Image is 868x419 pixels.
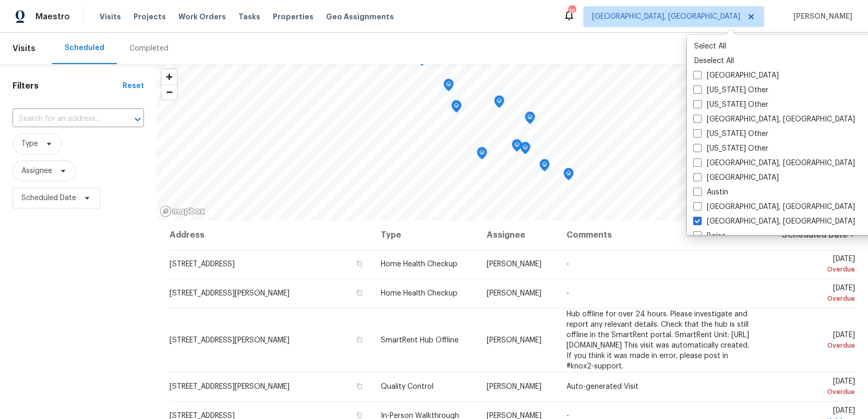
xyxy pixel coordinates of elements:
span: Tasks [238,13,260,20]
div: Map marker [477,147,487,163]
div: Map marker [494,95,504,112]
div: Map marker [520,142,531,158]
span: [PERSON_NAME] [789,11,852,22]
th: Comments [558,220,764,250]
span: Quality Control [381,383,433,390]
span: Projects [134,11,166,22]
span: - [566,261,569,268]
span: [DATE] [773,331,855,351]
label: [US_STATE] Other [693,85,768,95]
label: [GEOGRAPHIC_DATA] [693,70,779,81]
button: Open [130,112,145,127]
label: [GEOGRAPHIC_DATA], [GEOGRAPHIC_DATA] [693,114,855,125]
th: Assignee [478,220,558,250]
div: Map marker [525,112,535,128]
button: Copy Address [355,381,364,391]
span: [DATE] [773,378,855,397]
span: Zoom out [162,85,177,100]
span: Assignee [21,166,52,176]
div: Completed [129,43,168,54]
span: Properties [273,11,314,22]
th: Address [169,220,372,250]
span: [PERSON_NAME] [487,337,541,344]
span: [DATE] [773,255,855,275]
span: [STREET_ADDRESS][PERSON_NAME] [170,290,290,297]
span: [STREET_ADDRESS] [170,261,235,268]
th: Type [372,220,478,250]
span: [STREET_ADDRESS][PERSON_NAME] [170,383,290,390]
label: [GEOGRAPHIC_DATA], [GEOGRAPHIC_DATA] [693,158,855,168]
input: Search for an address... [13,111,115,127]
span: Maestro [35,11,70,22]
span: Geo Assignments [326,11,394,22]
label: [GEOGRAPHIC_DATA] [693,172,779,183]
div: Reset [123,81,144,91]
div: Overdue [773,293,855,304]
label: [US_STATE] Other [693,143,768,154]
div: Map marker [539,159,550,175]
div: Map marker [451,100,462,116]
label: [US_STATE] Other [693,129,768,139]
div: Overdue [773,264,855,275]
span: Home Health Checkup [381,290,457,297]
button: Copy Address [355,288,364,298]
th: Scheduled Date ↑ [764,220,855,250]
button: Copy Address [355,335,364,344]
a: Mapbox homepage [160,205,206,217]
span: Auto-generated Visit [566,383,638,390]
span: Work Orders [178,11,226,22]
button: Copy Address [355,259,364,268]
label: [GEOGRAPHIC_DATA], [GEOGRAPHIC_DATA] [693,202,855,212]
div: Map marker [443,79,454,95]
span: [STREET_ADDRESS][PERSON_NAME] [170,337,290,344]
button: Zoom out [162,84,177,100]
label: Boise [693,231,726,241]
canvas: Map [156,64,868,220]
div: Scheduled [65,43,104,53]
span: [PERSON_NAME] [487,290,541,297]
span: - [566,290,569,297]
span: [PERSON_NAME] [487,261,541,268]
div: Overdue [773,340,855,351]
span: SmartRent Hub Offline [381,337,459,344]
span: Scheduled Date [21,193,76,203]
span: Type [21,139,38,149]
div: Overdue [773,387,855,397]
span: Visits [13,37,35,60]
div: Map marker [563,168,574,184]
span: Hub offline for over 24 hours. Please investigate and report any relevant details. Check that the... [566,311,749,370]
div: 16 [568,6,575,17]
h1: Filters [13,81,123,91]
span: [DATE] [773,285,855,304]
button: Zoom in [162,69,177,84]
label: Austin [693,187,728,198]
span: Home Health Checkup [381,261,457,268]
span: Visits [100,11,121,22]
span: [PERSON_NAME] [487,383,541,390]
div: Map marker [512,139,522,155]
label: [US_STATE] Other [693,100,768,110]
span: [GEOGRAPHIC_DATA], [GEOGRAPHIC_DATA] [592,11,740,22]
label: [GEOGRAPHIC_DATA], [GEOGRAPHIC_DATA] [693,216,855,227]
